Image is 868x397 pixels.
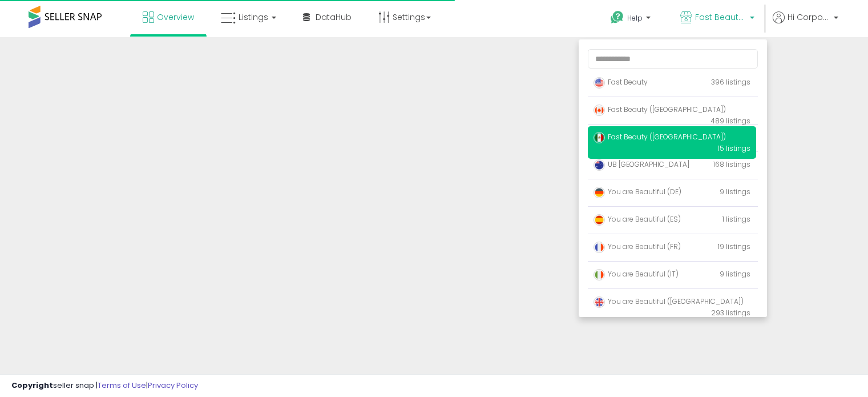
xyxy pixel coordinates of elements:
span: UB [GEOGRAPHIC_DATA] [594,159,689,169]
span: Fast Beauty ([GEOGRAPHIC_DATA]) [594,105,726,114]
span: You are Beautiful ([GEOGRAPHIC_DATA]) [594,296,744,306]
span: 9 listings [720,269,750,279]
span: Overview [157,11,194,23]
img: germany.png [594,187,605,198]
img: usa.png [594,77,605,89]
span: Help [627,13,643,23]
img: france.png [594,242,605,253]
span: You are Beautiful (DE) [594,187,681,197]
span: You are Beautiful (IT) [594,269,679,279]
img: spain.png [594,214,605,226]
div: seller snap | | [11,380,198,391]
span: Fast Beauty ([GEOGRAPHIC_DATA]) [695,11,746,23]
span: Hi Corporate [788,11,830,23]
span: 168 listings [713,159,750,169]
a: Help [601,2,662,37]
img: australia.png [594,159,605,171]
i: Get Help [610,10,624,25]
span: Fast Beauty [594,77,648,87]
span: You are Beautiful (FR) [594,242,681,251]
img: italy.png [594,269,605,280]
span: 15 listings [718,143,750,153]
span: You are Beautiful (ES) [594,214,681,224]
span: 293 listings [711,308,750,318]
span: 489 listings [710,116,750,126]
span: 9 listings [720,187,750,197]
span: 19 listings [718,242,750,251]
span: Listings [239,11,268,23]
strong: Copyright [11,380,53,391]
a: Hi Corporate [773,11,838,37]
span: DataHub [316,11,352,23]
span: Fast Beauty ([GEOGRAPHIC_DATA]) [594,132,726,142]
a: Privacy Policy [148,380,198,391]
a: Terms of Use [98,380,146,391]
img: mexico.png [594,132,605,143]
img: canada.png [594,105,605,116]
span: 1 listings [722,214,750,224]
img: uk.png [594,296,605,308]
span: 396 listings [711,77,750,87]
